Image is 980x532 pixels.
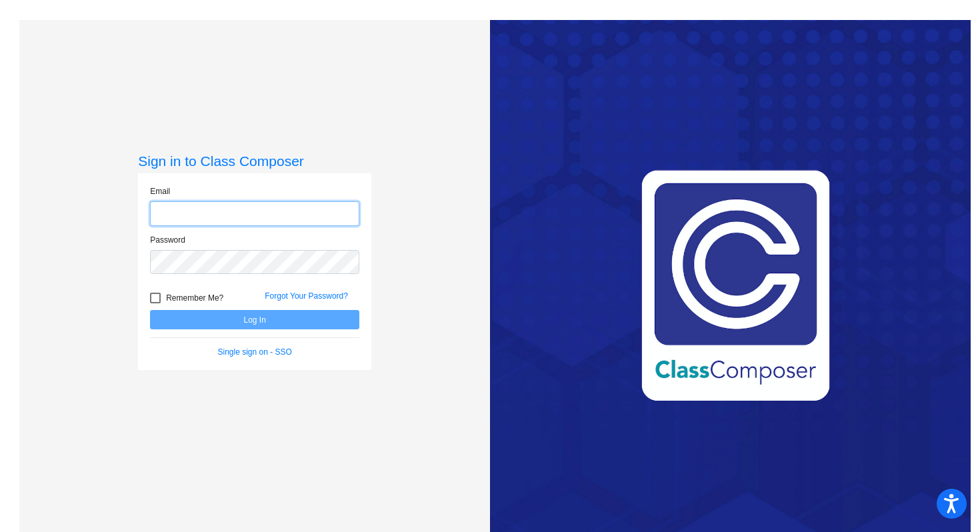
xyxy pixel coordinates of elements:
label: Email [150,185,170,197]
a: Single sign on - SSO [218,347,292,357]
a: Forgot Your Password? [265,291,348,301]
label: Password [150,234,185,246]
button: Log In [150,310,359,329]
span: Remember Me? [166,290,223,306]
h3: Sign in to Class Composer [138,153,371,169]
